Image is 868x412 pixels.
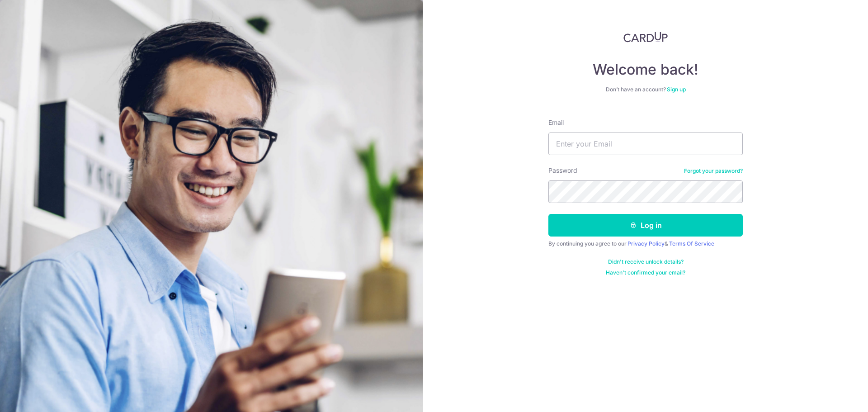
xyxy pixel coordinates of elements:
[606,269,685,276] a: Haven't confirmed your email?
[627,240,665,247] a: Privacy Policy
[548,133,743,155] input: Enter your Email
[548,240,743,247] div: By continuing you agree to our &
[548,166,577,175] label: Password
[548,86,743,93] div: Don’t have an account?
[669,240,714,247] a: Terms Of Service
[548,61,743,79] h4: Welcome back!
[608,258,684,265] a: Didn't receive unlock details?
[684,167,743,175] a: Forgot your password?
[623,32,668,43] img: CardUp Logo
[548,214,743,237] button: Log in
[667,86,686,93] a: Sign up
[548,118,564,127] label: Email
